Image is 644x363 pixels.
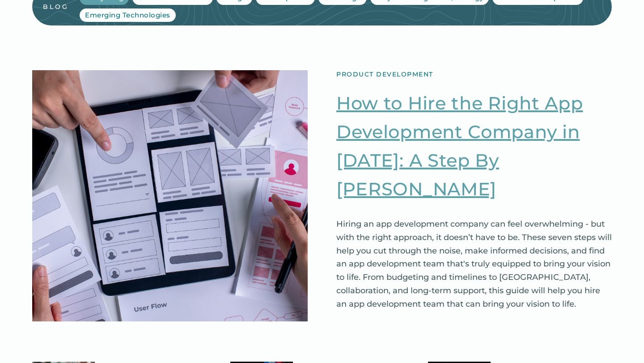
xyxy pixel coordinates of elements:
div: Emerging Technologies [85,10,170,21]
a: How to Hire the Right App Development Company in [DATE]: A Step By [PERSON_NAME] [336,89,612,203]
a: View Aritcle [32,70,308,321]
a: Emerging Technologies [80,8,176,22]
a: blog [43,3,80,11]
p: Hiring an app development company can feel overwhelming - but with the right approach, it doesn’t... [336,218,612,311]
div: Product Development [336,70,433,78]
